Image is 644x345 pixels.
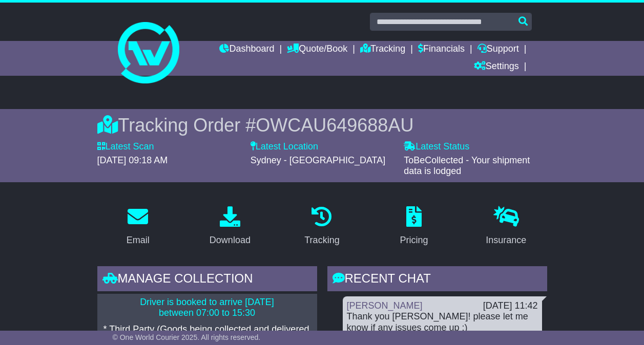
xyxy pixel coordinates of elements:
p: Driver is booked to arrive [DATE] between 07:00 to 15:30 [103,297,311,319]
div: Manage collection [97,266,317,294]
label: Latest Location [251,141,318,153]
a: Tracking [298,203,346,251]
span: © One World Courier 2025. All rights reserved. [113,333,261,341]
span: ToBeCollected - Your shipment data is lodged [404,155,530,177]
a: Tracking [360,41,405,58]
label: Latest Status [404,141,469,153]
span: Sydney - [GEOGRAPHIC_DATA] [251,155,385,165]
div: Thank you [PERSON_NAME]! please let me know if any issues come up :) [347,311,538,333]
label: Latest Scan [97,141,154,153]
a: Quote/Book [287,41,347,58]
a: Insurance [479,203,533,251]
div: RECENT CHAT [327,266,547,294]
a: Support [477,41,519,58]
a: Financials [418,41,465,58]
a: Download [203,203,257,251]
span: [DATE] 09:18 AM [97,155,168,165]
div: Tracking [304,233,339,247]
div: Download [210,233,251,247]
span: OWCAU649688AU [256,115,413,136]
div: [DATE] 11:42 [483,300,538,312]
a: Email [120,203,156,251]
div: Tracking Order # [97,114,547,136]
a: Settings [474,58,519,76]
a: Pricing [393,203,435,251]
div: Email [127,233,150,247]
a: Dashboard [219,41,274,58]
div: Insurance [486,233,526,247]
div: Pricing [400,233,428,247]
a: [PERSON_NAME] [347,300,423,311]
